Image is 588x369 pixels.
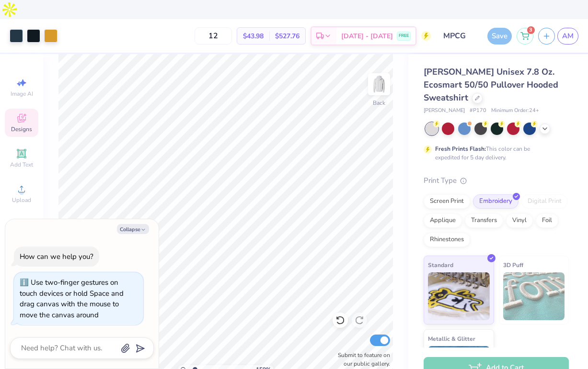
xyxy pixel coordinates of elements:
[436,26,483,45] input: Untitled Design
[557,28,578,45] a: AM
[12,196,31,204] span: Upload
[503,260,523,270] span: 3D Puff
[20,278,124,320] div: Use two-finger gestures on touch devices or hold Space and drag canvas with the mouse to move the...
[521,194,568,209] div: Digital Print
[243,31,264,41] span: $43.98
[562,31,574,42] span: AM
[428,260,453,270] span: Standard
[473,194,519,209] div: Embroidery
[435,145,553,162] div: This color can be expedited for 5 day delivery.
[333,351,390,368] label: Submit to feature on our public gallery.
[536,213,558,228] div: Foil
[527,26,535,34] span: 3
[424,213,462,228] div: Applique
[117,224,149,234] button: Collapse
[465,213,503,228] div: Transfers
[435,145,486,153] strong: Fresh Prints Flash:
[424,233,470,247] div: Rhinestones
[373,99,385,107] div: Back
[506,213,533,228] div: Vinyl
[424,175,569,186] div: Print Type
[470,107,486,115] span: # P170
[341,31,393,41] span: [DATE] - [DATE]
[275,31,300,41] span: $527.76
[424,66,558,103] span: [PERSON_NAME] Unisex 7.8 Oz. Ecosmart 50/50 Pullover Hooded Sweatshirt
[10,161,33,168] span: Add Text
[424,107,465,115] span: [PERSON_NAME]
[503,272,565,320] img: 3D Puff
[491,107,539,115] span: Minimum Order: 24 +
[428,272,490,320] img: Standard
[369,75,389,94] img: Back
[195,27,232,45] input: – –
[424,194,470,209] div: Screen Print
[399,33,409,39] span: FREE
[11,125,32,133] span: Designs
[11,90,33,98] span: Image AI
[428,334,475,344] span: Metallic & Glitter
[20,252,93,261] div: How can we help you?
